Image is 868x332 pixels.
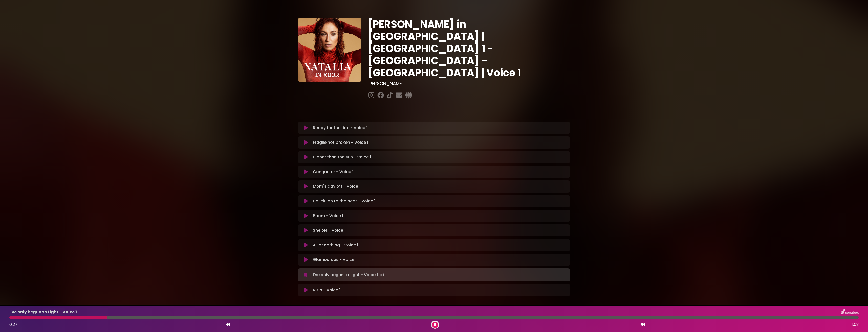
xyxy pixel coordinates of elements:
[298,18,361,82] img: YTVS25JmS9CLUqXqkEhs
[313,287,340,293] p: Risin - Voice 1
[313,213,343,219] p: Boom - Voice 1
[841,309,859,315] img: songbox-logo-white.png
[367,81,570,86] h3: [PERSON_NAME]
[313,154,371,160] p: Higher than the sun - Voice 1
[313,227,345,233] p: Shelter - Voice 1
[313,198,375,204] p: Hallelujah to the beat - Voice 1
[313,125,367,131] p: Ready for the ride - Voice 1
[313,271,385,278] p: I've only begun to fight - Voice 1
[378,271,385,278] img: waveform4.gif
[367,18,570,79] h1: [PERSON_NAME] in [GEOGRAPHIC_DATA] | [GEOGRAPHIC_DATA] 1 - [GEOGRAPHIC_DATA] - [GEOGRAPHIC_DATA] ...
[313,257,357,263] p: Glamourous - Voice 1
[9,309,77,315] p: I've only begun to fight - Voice 1
[313,242,358,248] p: All or nothing - Voice 1
[313,169,353,175] p: Conqueror - Voice 1
[313,183,360,189] p: Mom's day off - Voice 1
[313,139,368,146] p: Fragile not broken - Voice 1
